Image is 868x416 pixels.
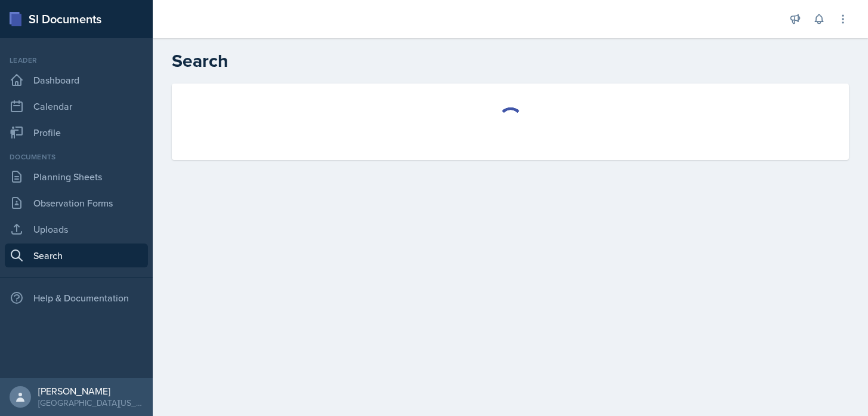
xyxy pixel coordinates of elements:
[5,165,148,189] a: Planning Sheets
[5,217,148,241] a: Uploads
[5,191,148,215] a: Observation Forms
[5,94,148,118] a: Calendar
[5,121,148,144] a: Profile
[5,244,148,267] a: Search
[5,68,148,92] a: Dashboard
[5,152,148,162] div: Documents
[5,55,148,66] div: Leader
[38,385,143,397] div: [PERSON_NAME]
[5,286,148,310] div: Help & Documentation
[172,50,849,72] h2: Search
[38,397,143,409] div: [GEOGRAPHIC_DATA][US_STATE]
